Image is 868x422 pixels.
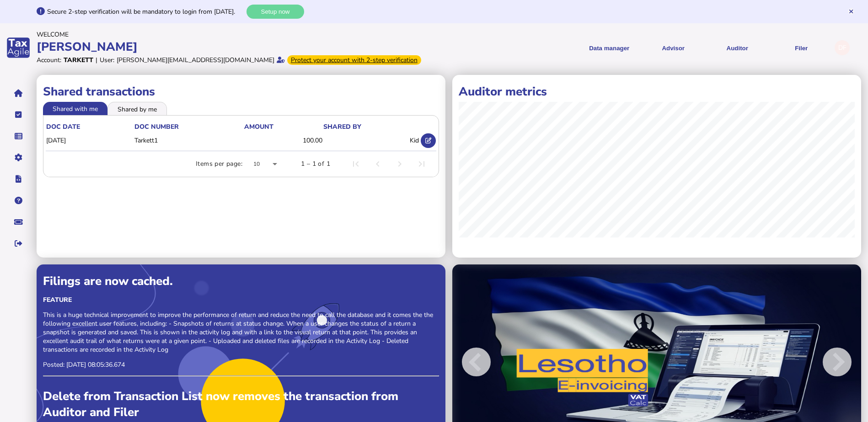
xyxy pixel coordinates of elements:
[436,37,830,59] menu: navigate products
[9,148,28,167] button: Manage settings
[9,191,28,210] button: Help pages
[323,122,419,131] div: shared by
[43,273,439,289] div: Filings are now cached.
[37,30,431,39] div: Welcome
[43,102,107,115] li: Shared with me
[117,56,274,64] div: [PERSON_NAME][EMAIL_ADDRESS][DOMAIN_NAME]
[277,57,285,63] i: Email verified
[46,132,134,150] td: [DATE]
[100,56,114,64] div: User:
[421,133,436,148] button: Open shared transaction
[246,5,304,19] button: Setup now
[244,122,322,131] div: Amount
[64,56,93,64] div: Tarkett
[43,295,439,304] div: Feature
[43,360,439,369] p: Posted: [DATE] 08:05:36.674
[9,169,28,189] button: Developer hub links
[107,102,167,115] li: Shared by me
[9,234,28,253] button: Sign out
[708,37,766,59] button: Auditor
[134,132,244,150] td: Tarkett1
[9,212,28,232] button: Raise a support ticket
[47,7,244,16] div: Secure 2-step verification will be mandatory to login from [DATE].
[96,56,97,64] div: |
[323,122,361,131] div: shared by
[9,105,28,124] button: Tasks
[301,159,330,169] div: 1 – 1 of 1
[323,132,420,150] td: Kid
[835,40,850,55] div: Profile settings
[196,159,242,169] div: Items per page:
[244,122,273,131] div: Amount
[43,311,439,354] p: This is a huge technical improvement to improve the performance of return and reduce the need to ...
[848,8,854,15] button: Hide message
[9,84,28,103] button: Home
[37,56,61,64] div: Account:
[43,84,439,100] h1: Shared transactions
[459,84,855,100] h1: Auditor metrics
[37,39,431,55] div: [PERSON_NAME]
[287,55,421,65] div: From Oct 1, 2025, 2-step verification will be required to login. Set it up now...
[46,122,80,131] div: doc date
[134,122,243,131] div: doc number
[134,122,179,131] div: doc number
[244,132,322,150] td: 100.00
[43,388,439,420] div: Delete from Transaction List now removes the transaction from Auditor and Filer
[46,122,134,131] div: doc date
[644,37,702,59] button: Shows a dropdown of VAT Advisor options
[9,127,28,146] button: Data manager
[580,37,638,59] button: Shows a dropdown of Data manager options
[772,37,830,59] button: Filer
